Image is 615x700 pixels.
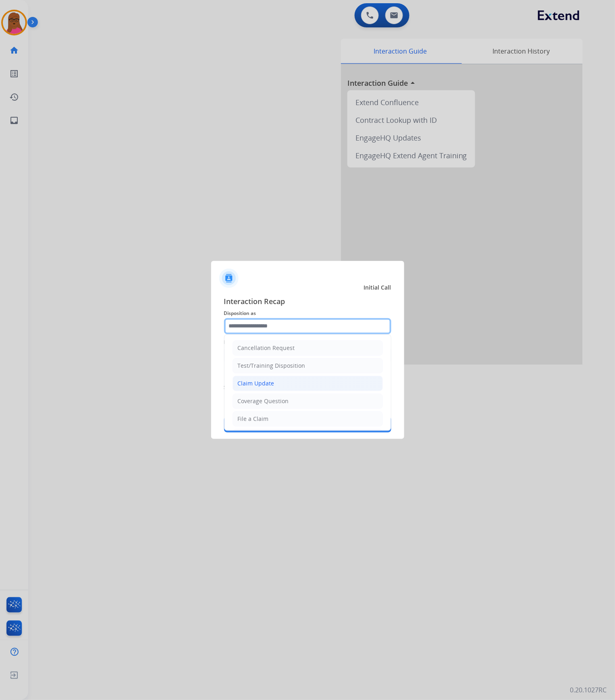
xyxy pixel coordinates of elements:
[238,344,295,352] div: Cancellation Request
[364,284,391,292] span: Initial Call
[238,362,305,370] div: Test/Training Disposition
[238,397,289,405] div: Coverage Question
[224,296,391,309] span: Interaction Recap
[238,379,274,387] div: Claim Update
[570,686,607,695] p: 0.20.1027RC
[219,269,239,288] img: contactIcon
[224,309,391,318] span: Disposition as
[238,415,269,423] div: File a Claim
